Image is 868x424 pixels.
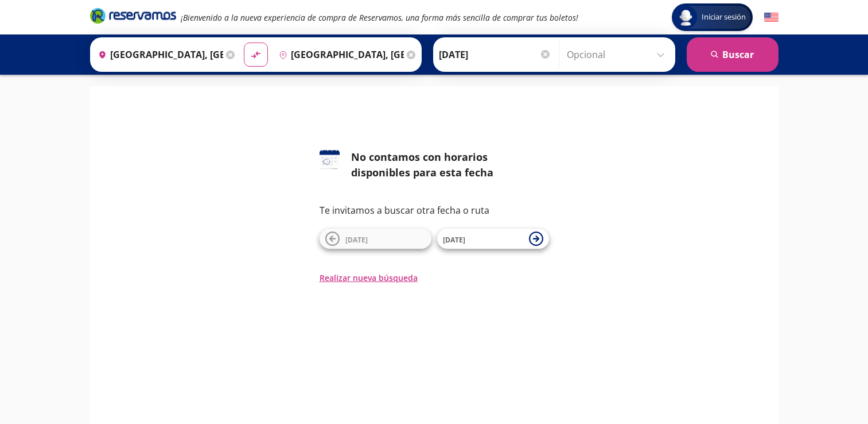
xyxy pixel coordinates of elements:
p: Te invitamos a buscar otra fecha o ruta [320,203,549,217]
button: [DATE] [437,229,549,249]
div: No contamos con horarios disponibles para esta fecha [351,149,549,180]
input: Buscar Origen [94,40,223,69]
button: English [764,10,779,25]
input: Opcional [567,40,670,69]
button: Realizar nueva búsqueda [320,272,418,284]
button: [DATE] [320,229,431,249]
input: Elegir Fecha [439,40,551,69]
span: [DATE] [345,235,368,245]
span: [DATE] [443,235,465,245]
i: Brand Logo [90,7,176,24]
button: Buscar [687,37,779,72]
em: ¡Bienvenido a la nueva experiencia de compra de Reservamos, una forma más sencilla de comprar tus... [181,12,578,23]
input: Buscar Destino [274,40,404,69]
a: Brand Logo [90,7,176,28]
span: Iniciar sesión [697,11,750,23]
